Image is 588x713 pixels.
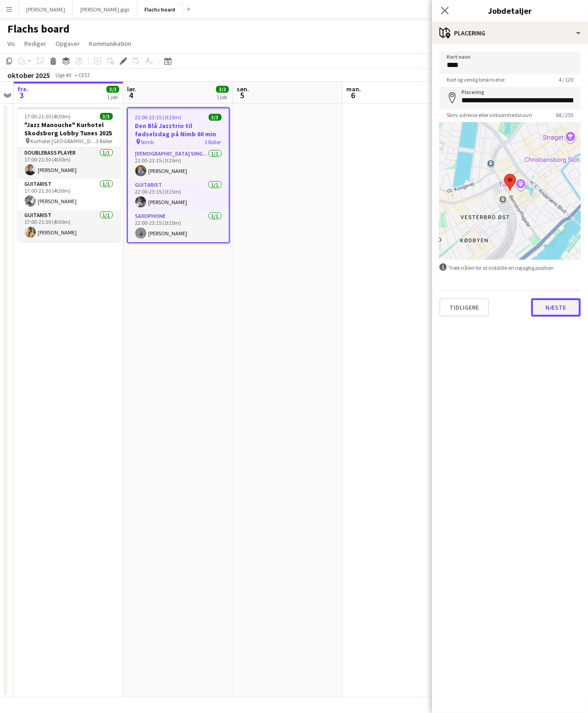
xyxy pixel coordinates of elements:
[127,107,230,243] app-job-card: 22:00-23:15 (1t15m)3/3Den Blå Jazztrio til fødselsdag på Nimb 60 min Nimb3 Roller[DEMOGRAPHIC_DAT...
[126,90,136,100] span: 4
[128,149,229,180] app-card-role: [DEMOGRAPHIC_DATA] Singer1/122:00-23:15 (1t15m)[PERSON_NAME]
[107,94,119,100] div: 1 job
[25,113,71,120] span: 17:00-21:30 (4t30m)
[17,210,120,241] app-card-role: Guitarist1/117:00-21:30 (4t30m)[PERSON_NAME]
[128,211,229,242] app-card-role: Saxophone1/122:00-23:15 (1t15m)[PERSON_NAME]
[551,76,581,83] span: 4 / 120
[216,94,228,100] div: 1 job
[96,138,113,145] span: 3 Roller
[7,71,50,80] div: oktober 2025
[52,72,75,78] span: Uge 40
[73,0,137,18] button: [PERSON_NAME] gigs
[78,72,90,78] div: CEST
[17,107,120,241] app-job-card: 17:00-21:30 (4t30m)3/3"Jazz Manouche" Kurhotel Skodsborg Lobby Tunes 2025 Kurhotel [GEOGRAPHIC_DA...
[127,85,136,93] span: lør.
[17,85,28,93] span: fre.
[16,90,28,100] span: 3
[237,85,249,93] span: søn.
[128,122,229,138] h3: Den Blå Jazztrio til fødselsdag på Nimb 60 min
[432,5,588,17] h3: Jobdetaljer
[7,22,70,36] h1: Flachs board
[439,298,489,317] button: Tidligere
[17,179,120,210] app-card-role: Guitarist1/117:00-21:30 (4t30m)[PERSON_NAME]
[141,139,154,145] span: Nimb
[19,0,73,18] button: [PERSON_NAME]
[24,39,46,48] span: Rediger
[17,121,120,137] h3: "Jazz Manouche" Kurhotel Skodsborg Lobby Tunes 2025
[235,90,249,100] span: 5
[439,76,512,83] span: Kort og venlig beskrivelse
[21,38,50,50] a: Rediger
[31,138,96,145] span: Kurhotel [GEOGRAPHIC_DATA]
[17,148,120,179] app-card-role: Doublebass Player1/117:00-21:30 (4t30m)[PERSON_NAME]
[439,111,539,118] span: Skriv adresse eller virksomhedsnavn
[531,298,581,317] button: Næste
[439,263,581,272] div: Træk nålen for at indstille en nøjagtig position
[345,90,361,100] span: 6
[52,38,83,50] a: Opgaver
[135,114,182,121] span: 22:00-23:15 (1t15m)
[4,38,19,50] a: Vis
[89,39,131,48] span: Kommunikation
[85,38,135,50] a: Kommunikation
[55,39,80,48] span: Opgaver
[346,85,361,93] span: man.
[100,113,113,120] span: 3/3
[209,114,222,121] span: 3/3
[137,0,183,18] button: Flachs board
[106,86,119,93] span: 3/3
[549,111,581,118] span: 68 / 255
[205,139,222,145] span: 3 Roller
[216,86,229,93] span: 3/3
[7,39,15,48] span: Vis
[432,22,588,44] div: Placering
[128,180,229,211] app-card-role: Guitarist1/122:00-23:15 (1t15m)[PERSON_NAME]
